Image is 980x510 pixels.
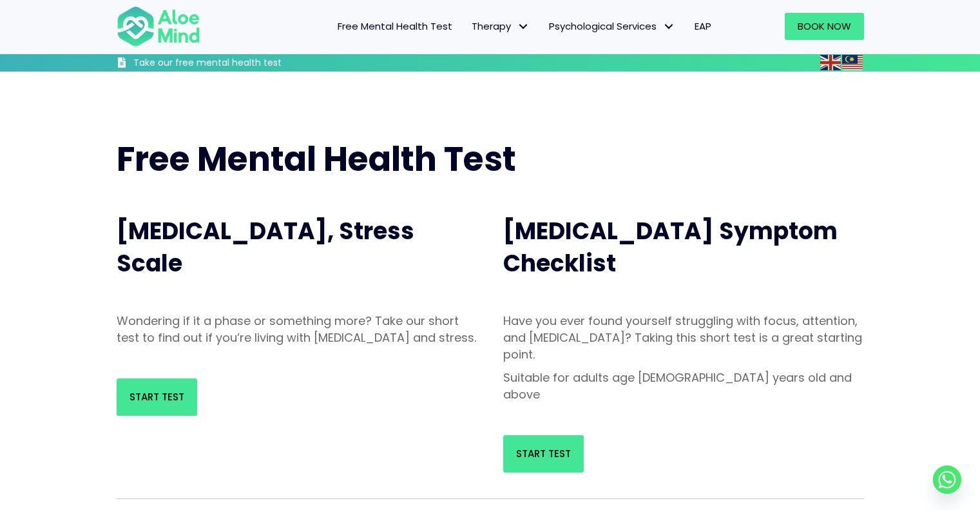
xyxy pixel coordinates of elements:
[660,17,678,36] span: Psychological Services: submenu
[549,19,675,33] span: Psychological Services
[117,215,414,280] span: [MEDICAL_DATA], Stress Scale
[842,55,864,70] a: Malay
[328,13,462,40] a: Free Mental Health Test
[685,13,721,40] a: EAP
[117,57,351,72] a: Take our free mental health test
[539,13,685,40] a: Psychological ServicesPsychological Services: submenu
[503,313,864,363] p: Have you ever found yourself struggling with focus, attention, and [MEDICAL_DATA]? Taking this sh...
[798,19,851,33] span: Book Now
[514,17,533,36] span: Therapy: submenu
[503,215,838,280] span: [MEDICAL_DATA] Symptom Checklist
[117,5,200,48] img: Aloe mind Logo
[842,55,863,70] img: ms
[338,19,452,33] span: Free Mental Health Test
[933,466,961,494] a: Whatsapp
[695,19,711,33] span: EAP
[820,55,842,70] a: English
[117,378,197,416] a: Start Test
[503,369,864,403] p: Suitable for adults age [DEMOGRAPHIC_DATA] years old and above
[462,13,539,40] a: TherapyTherapy: submenu
[217,13,721,40] nav: Menu
[820,55,841,70] img: en
[516,447,571,460] span: Start Test
[472,19,530,33] span: Therapy
[130,390,184,404] span: Start Test
[133,57,351,70] h3: Take our free mental health test
[117,313,477,346] p: Wondering if it a phase or something more? Take our short test to find out if you’re living with ...
[503,435,584,473] a: Start Test
[785,13,864,40] a: Book Now
[117,135,516,182] span: Free Mental Health Test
